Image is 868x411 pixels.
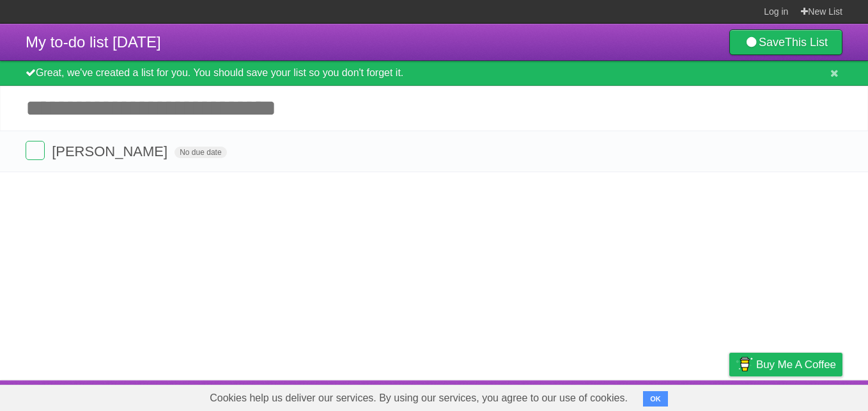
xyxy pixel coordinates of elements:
a: Terms [669,383,697,408]
span: Cookies help us deliver our services. By using our services, you agree to our use of cookies. [197,385,640,411]
button: OK [643,391,668,407]
a: Buy me a coffee [729,353,842,376]
a: About [559,383,586,408]
a: Privacy [713,383,746,408]
img: Buy me a coffee [736,353,753,375]
a: Suggest a feature [762,383,842,408]
span: No due date [174,147,226,158]
a: SaveThis List [729,29,842,55]
span: [PERSON_NAME] [52,143,171,159]
span: My to-do list [DATE] [26,33,161,51]
span: Buy me a coffee [756,353,836,376]
label: Done [26,141,45,160]
a: Developers [601,383,653,408]
b: This List [785,36,828,49]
